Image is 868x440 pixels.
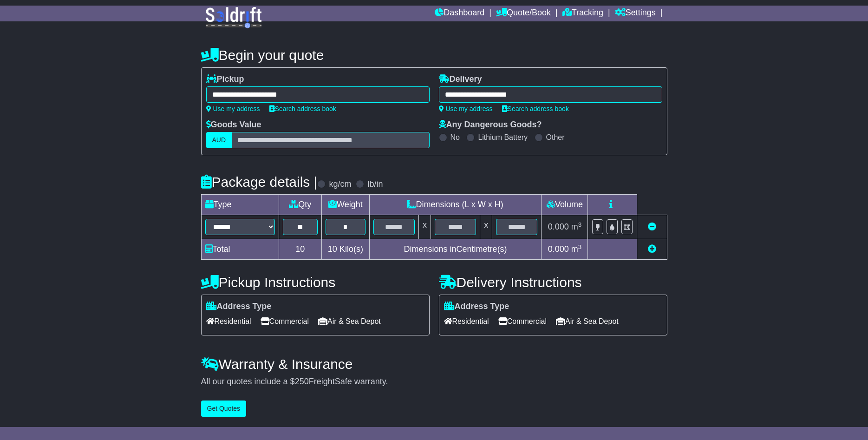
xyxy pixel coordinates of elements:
[295,377,309,386] span: 250
[439,275,667,290] h4: Delivery Instructions
[206,314,251,328] span: Residential
[206,120,261,130] label: Goods Value
[201,47,667,63] h4: Begin your quote
[201,401,247,417] button: Get Quotes
[578,243,582,250] sup: 3
[322,239,370,260] td: Kilo(s)
[206,132,232,148] label: AUD
[369,239,542,260] td: Dimensions in Centimetre(s)
[439,105,493,112] a: Use my address
[206,74,244,85] label: Pickup
[562,6,603,21] a: Tracking
[329,179,351,190] label: kg/cm
[318,314,381,328] span: Air & Sea Depot
[502,105,569,112] a: Search address book
[201,356,667,372] h4: Warranty & Insurance
[648,244,656,254] a: Add new item
[201,275,430,290] h4: Pickup Instructions
[269,105,336,112] a: Search address book
[206,302,272,312] label: Address Type
[480,215,492,239] td: x
[201,239,279,260] td: Total
[546,133,565,142] label: Other
[279,195,322,215] td: Qty
[439,120,542,130] label: Any Dangerous Goods?
[435,6,484,21] a: Dashboard
[548,222,569,231] span: 0.000
[548,244,569,254] span: 0.000
[648,222,656,231] a: Remove this item
[201,377,667,387] div: All our quotes include a $ FreightSafe warranty.
[542,195,588,215] td: Volume
[418,215,431,239] td: x
[322,195,370,215] td: Weight
[571,222,582,231] span: m
[571,244,582,254] span: m
[328,244,337,254] span: 10
[578,221,582,228] sup: 3
[496,6,551,21] a: Quote/Book
[206,105,260,112] a: Use my address
[201,195,279,215] td: Type
[279,239,322,260] td: 10
[369,195,542,215] td: Dimensions (L x W x H)
[439,74,482,85] label: Delivery
[498,314,547,328] span: Commercial
[367,179,383,190] label: lb/in
[201,174,318,190] h4: Package details |
[261,314,309,328] span: Commercial
[450,133,460,142] label: No
[444,314,489,328] span: Residential
[478,133,528,142] label: Lithium Battery
[444,302,509,312] label: Address Type
[556,314,619,328] span: Air & Sea Depot
[615,6,656,21] a: Settings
